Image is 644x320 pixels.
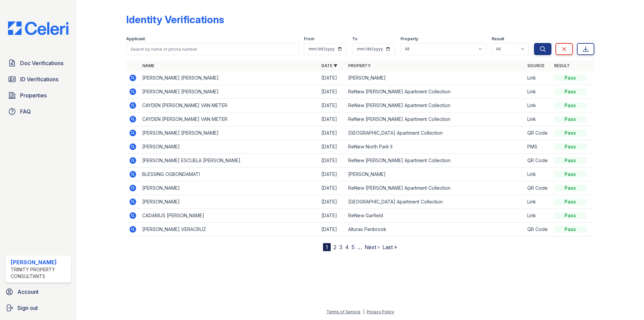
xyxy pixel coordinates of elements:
[525,112,551,126] td: Link
[319,126,345,140] td: [DATE]
[554,75,586,81] div: Pass
[126,36,145,42] label: Applicant
[319,168,345,181] td: [DATE]
[345,140,525,154] td: ReNew North Park II
[554,157,586,164] div: Pass
[525,181,551,195] td: QR Code
[525,126,551,140] td: QR Code
[140,181,319,195] td: [PERSON_NAME]
[319,140,345,154] td: [DATE]
[140,140,319,154] td: [PERSON_NAME]
[126,13,224,26] div: Identity Verifications
[20,107,31,116] span: FAQ
[345,112,525,126] td: ReNew [PERSON_NAME] Apartment Collection
[20,59,63,67] span: Doc Verifications
[345,126,525,140] td: [GEOGRAPHIC_DATA] Apartment Collection
[345,195,525,209] td: [GEOGRAPHIC_DATA] Apartment Collection
[20,91,47,99] span: Properties
[5,89,71,102] a: Properties
[140,168,319,181] td: BLESSING OGBONDAMATI
[525,85,551,99] td: Link
[142,63,154,68] a: Name
[3,301,74,315] a: Sign out
[319,112,345,126] td: [DATE]
[554,198,586,205] div: Pass
[525,99,551,112] td: Link
[140,126,319,140] td: [PERSON_NAME] [PERSON_NAME]
[319,209,345,223] td: [DATE]
[321,63,337,68] a: Date ▼
[304,36,314,42] label: From
[319,223,345,236] td: [DATE]
[140,154,319,168] td: [PERSON_NAME] ESCUELA [PERSON_NAME]
[326,309,361,314] a: Terms of Service
[5,73,71,86] a: ID Verifications
[140,71,319,85] td: [PERSON_NAME] [PERSON_NAME]
[319,154,345,168] td: [DATE]
[352,36,358,42] label: To
[525,154,551,168] td: QR Code
[367,309,394,314] a: Privacy Policy
[140,85,319,99] td: [PERSON_NAME] [PERSON_NAME]
[345,168,525,181] td: [PERSON_NAME]
[525,168,551,181] td: Link
[554,143,586,150] div: Pass
[345,244,349,250] a: 4
[17,304,38,312] span: Sign out
[492,36,504,42] label: Result
[348,63,371,68] a: Property
[400,36,418,42] label: Property
[554,185,586,191] div: Pass
[357,243,362,251] span: …
[554,212,586,219] div: Pass
[17,288,39,296] span: Account
[323,243,331,251] div: 1
[525,209,551,223] td: Link
[554,102,586,109] div: Pass
[5,105,71,118] a: FAQ
[345,209,525,223] td: ReNew Garfield
[365,244,380,250] a: Next ›
[525,71,551,85] td: Link
[319,181,345,195] td: [DATE]
[345,154,525,168] td: ReNew [PERSON_NAME] Apartment Collection
[319,71,345,85] td: [DATE]
[319,99,345,112] td: [DATE]
[20,75,58,83] span: ID Verifications
[527,63,544,68] a: Source
[525,223,551,236] td: QR Code
[5,56,71,70] a: Doc Verifications
[140,209,319,223] td: CADARIUS [PERSON_NAME]
[525,195,551,209] td: Link
[140,112,319,126] td: CAYDEN [PERSON_NAME] VAN METER
[554,116,586,123] div: Pass
[126,43,299,55] input: Search by name or phone number
[345,181,525,195] td: ReNew [PERSON_NAME] Apartment Collection
[3,21,74,35] img: CE_Logo_Blue-a8612792a0a2168367f1c8372b55b34899dd931a85d93a1a3d3e32e68fde9ad4.png
[382,244,397,250] a: Last »
[339,244,342,250] a: 3
[140,223,319,236] td: [PERSON_NAME] VERACRUZ
[3,285,74,299] a: Account
[525,140,551,154] td: PMS
[554,226,586,233] div: Pass
[345,99,525,112] td: ReNew [PERSON_NAME] Apartment Collection
[345,85,525,99] td: ReNew [PERSON_NAME] Apartment Collection
[11,258,68,266] div: [PERSON_NAME]
[319,195,345,209] td: [DATE]
[554,171,586,178] div: Pass
[554,130,586,136] div: Pass
[345,71,525,85] td: [PERSON_NAME]
[554,63,570,68] a: Result
[616,293,637,313] iframe: chat widget
[140,195,319,209] td: [PERSON_NAME]
[363,309,364,314] div: |
[345,223,525,236] td: Alturas Penbrook
[140,99,319,112] td: CAYDEN [PERSON_NAME] VAN METER
[352,244,355,250] a: 5
[554,88,586,95] div: Pass
[319,85,345,99] td: [DATE]
[11,266,68,280] div: Trinity Property Consultants
[333,244,336,250] a: 2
